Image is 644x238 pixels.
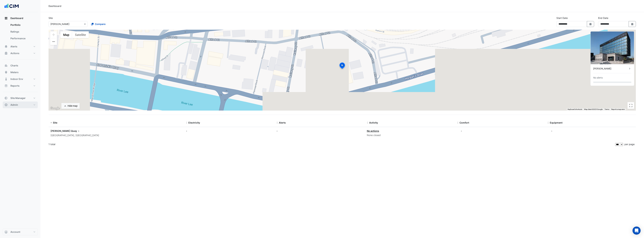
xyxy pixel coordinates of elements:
[10,45,17,48] span: Alerts
[4,96,8,100] app-icon: Site Manager
[49,16,53,20] label: Site
[186,129,272,133] div: -
[367,133,453,137] div: None closed
[3,69,38,76] button: Meters
[10,64,18,67] span: Charts
[3,22,38,43] div: Dashboard
[49,4,61,8] div: Dashboard
[49,106,60,111] a: Open this area in Google Maps (opens a new window)
[3,15,38,22] button: Dashboard
[68,104,78,108] div: Hide map
[89,21,108,27] button: Compare
[3,229,38,235] button: Account
[339,62,346,70] img: site-pin-selected.svg
[51,129,70,132] span: [PERSON_NAME]
[10,103,18,107] span: Admin
[10,52,19,55] span: Actions
[8,22,38,28] a: Portfolio
[3,82,38,89] button: Reports
[4,64,8,67] app-icon: Charts
[60,31,72,38] button: Show street map
[369,121,378,124] span: Activity
[624,143,635,146] span: per page
[589,23,592,25] fa-icon: Select Date
[10,230,20,234] span: Account
[4,84,8,87] app-icon: Reports
[8,28,38,35] a: Ratings
[49,106,60,111] img: Google
[461,129,462,133] div: -
[61,103,80,109] button: Hide map
[4,77,8,81] app-icon: Indoor Env
[4,71,8,74] app-icon: Meters
[551,129,553,133] div: -
[598,16,608,20] label: End Date
[3,62,38,69] button: Charts
[10,96,26,100] span: Site Manager
[568,108,582,111] button: Keyboard shortcuts
[605,108,609,110] a: Terms (opens in new tab)
[50,38,57,45] button: Zoom out
[3,43,38,50] button: Alerts
[627,102,634,109] button: Toggle fullscreen view
[71,129,80,133] span: Quay
[10,77,23,81] span: Indoor Env
[550,121,563,124] span: Equipment
[50,31,57,38] button: Zoom in
[593,76,603,80] div: No alerts
[10,84,20,87] span: Reports
[591,32,634,64] img: Horgan's Quay
[95,22,105,26] span: Compare
[459,121,469,124] span: Comfort
[10,71,19,74] span: Meters
[3,76,38,82] button: Indoor Env
[611,108,625,110] a: Report a map error
[279,121,286,124] span: Alerts
[4,52,8,55] app-icon: Actions
[49,140,615,148] div: 1 total
[10,17,23,20] span: Dashboard
[3,95,38,101] button: Site Manager
[367,129,379,132] a: No actions
[631,23,634,25] fa-icon: Select Date
[593,67,628,70] div: [PERSON_NAME]
[8,35,38,42] a: Performance
[277,129,363,133] div: -
[556,16,568,20] label: Start Date
[4,17,8,20] app-icon: Dashboard
[4,45,8,48] app-icon: Alerts
[3,50,38,57] button: Actions
[584,108,603,110] span: Map data ©2025 Google
[4,3,19,9] img: Company Logo
[51,133,182,137] div: [GEOGRAPHIC_DATA], [GEOGRAPHIC_DATA]
[188,121,200,124] span: Electricity
[633,227,641,235] div: Open Intercom Messenger
[4,103,8,107] app-icon: Admin
[53,121,57,124] span: Site
[72,31,89,38] button: Show satellite imagery
[3,101,38,108] button: Admin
